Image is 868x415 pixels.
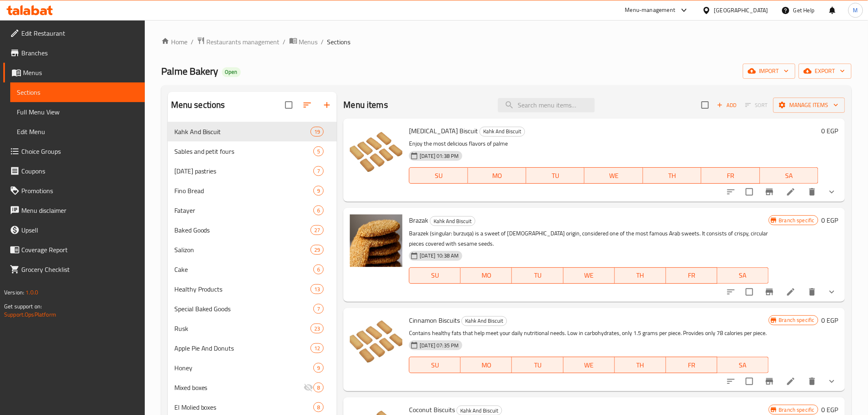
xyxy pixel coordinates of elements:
[174,363,314,373] div: Honey
[3,43,145,63] a: Branches
[171,99,225,111] h2: Menu sections
[168,181,337,201] div: Fino Bread9
[669,359,714,371] span: FR
[321,37,324,47] li: /
[174,205,314,215] span: Fatayer
[17,107,138,117] span: Full Menu View
[168,358,337,378] div: Honey9
[174,402,314,412] span: El Molied boxes
[4,301,42,312] span: Get support on:
[314,305,323,313] span: 7
[413,359,457,371] span: SU
[313,166,324,176] div: items
[430,217,475,226] span: Kahk And Biscuit
[174,186,314,196] span: Fino Bread
[618,269,663,281] span: TH
[314,167,323,175] span: 7
[822,182,842,202] button: show more
[25,287,38,298] span: 1.0.0
[697,96,714,114] span: Select section
[168,122,337,141] div: Kahk And Biscuit19
[311,226,323,234] span: 27
[802,182,822,202] button: delete
[740,99,773,112] span: Select section first
[311,128,323,136] span: 19
[311,225,324,235] div: items
[174,225,311,235] div: Baked Goods
[669,269,714,281] span: FR
[17,87,138,97] span: Sections
[10,82,145,102] a: Sections
[311,127,324,137] div: items
[168,260,337,279] div: Cake6
[174,245,311,255] div: Salizon
[168,220,337,240] div: Baked Goods27
[314,404,323,411] span: 8
[161,62,219,80] span: Palme Bakery
[822,214,838,226] h6: 0 EGP
[822,315,838,326] h6: 0 EGP
[174,146,314,156] div: Sables and petit fours
[174,265,314,274] span: Cake
[174,343,311,353] span: Apple Pie And Donuts
[413,269,457,281] span: SU
[780,100,838,110] span: Manage items
[464,359,509,371] span: MO
[530,170,581,182] span: TU
[168,161,337,181] div: [DATE] pastries7
[822,125,838,137] h6: 0 EGP
[564,267,615,284] button: WE
[717,357,769,373] button: SA
[615,357,666,373] button: TH
[168,299,337,319] div: Special Baked Goods7
[749,66,789,76] span: import
[585,167,643,184] button: WE
[314,266,323,274] span: 6
[161,37,187,47] a: Home
[512,357,563,373] button: TU
[643,167,701,184] button: TH
[297,95,317,115] span: Sort sections
[311,285,323,293] span: 13
[21,48,138,58] span: Branches
[207,37,280,47] span: Restaurants management
[313,146,324,156] div: items
[174,127,311,137] span: Kahk And Biscuit
[3,141,145,161] a: Choice Groups
[350,125,402,178] img: Ammonia Biscuit
[191,37,194,47] li: /
[462,316,507,326] span: Kahk And Biscuit
[786,376,796,386] a: Edit menu item
[721,269,765,281] span: SA
[409,328,768,338] p: Contains healthy fats that help meet your daily nutritional needs. Low in carbohydrates, only 1.5...
[283,37,286,47] li: /
[526,167,585,184] button: TU
[168,240,337,260] div: Salizon29
[311,343,324,353] div: items
[313,383,324,392] div: items
[343,99,388,111] h2: Menu items
[313,186,324,196] div: items
[21,205,138,215] span: Menu disclaimer
[161,36,852,47] nav: breadcrumb
[174,383,304,392] span: Mixed boxes
[705,170,756,182] span: FR
[564,357,615,373] button: WE
[311,325,323,333] span: 23
[174,324,311,333] span: Rusk
[802,372,822,391] button: delete
[776,406,818,414] span: Branch specific
[222,67,241,77] div: Open
[350,214,402,267] img: Brazak
[567,359,612,371] span: WE
[314,187,323,195] span: 9
[409,228,768,249] p: Barazek (singular: burzuqa) is a sweet of [DEMOGRAPHIC_DATA] origin, considered one of the most f...
[714,99,740,112] button: Add
[409,139,818,149] p: Enjoy the most delicious flavors of palme
[168,141,337,161] div: Sables and petit fours5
